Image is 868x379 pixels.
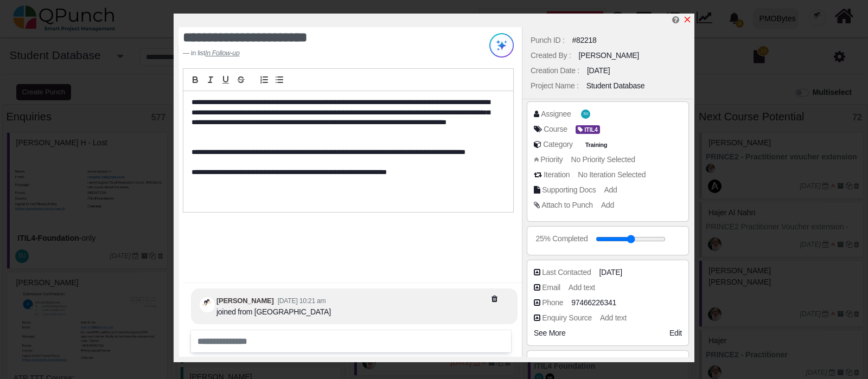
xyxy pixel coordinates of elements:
a: x [683,15,692,24]
span: No Iteration Selected [578,170,646,179]
div: Course [544,124,567,135]
div: Email [542,282,560,293]
u: In Follow-up [205,49,239,57]
div: Category [543,139,573,150]
div: 25% Completed [536,233,588,245]
div: Phone [542,297,563,309]
span: Add [604,185,617,194]
div: joined from [GEOGRAPHIC_DATA] [216,306,331,318]
cite: Source Title [205,49,239,57]
div: Iteration [544,169,570,181]
div: #82218 [572,35,597,46]
div: Student Database [586,80,645,92]
span: Add text [600,313,627,322]
span: Training [583,140,609,150]
i: Edit Punch [672,16,679,24]
span: <div><span class="badge badge-secondary" style="background-color: #653294"> <i class="fa fa-tag p... [576,124,600,135]
div: Last Contacted [542,267,591,278]
span: SU [583,112,588,116]
div: [PERSON_NAME] [578,50,639,61]
span: No Priority Selected [571,155,635,164]
div: Enquiry Source [542,312,592,324]
div: Creation Date : [531,65,579,76]
div: Punch ID : [531,35,565,46]
b: [PERSON_NAME] [216,297,273,305]
span: 2025-08-25 [599,267,622,278]
span: Add text [569,283,595,292]
div: Assignee [541,108,571,120]
div: Created By : [531,50,571,61]
span: Add [601,201,614,209]
span: Edit [669,329,682,337]
span: Safi Ullah [581,110,590,119]
div: Priority [540,154,563,165]
div: Supporting Docs [542,184,596,196]
span: ITIL4 [576,125,600,134]
span: See More [534,329,565,337]
svg: x [683,15,692,24]
span: 97466226341 [571,297,616,309]
div: [DATE] [587,65,610,76]
small: [DATE] 10:21 am [278,297,326,305]
footer: in list [183,48,456,58]
div: Attach to Punch [541,200,593,211]
div: Project Name : [531,80,579,92]
img: Try writing with AI [489,33,514,57]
